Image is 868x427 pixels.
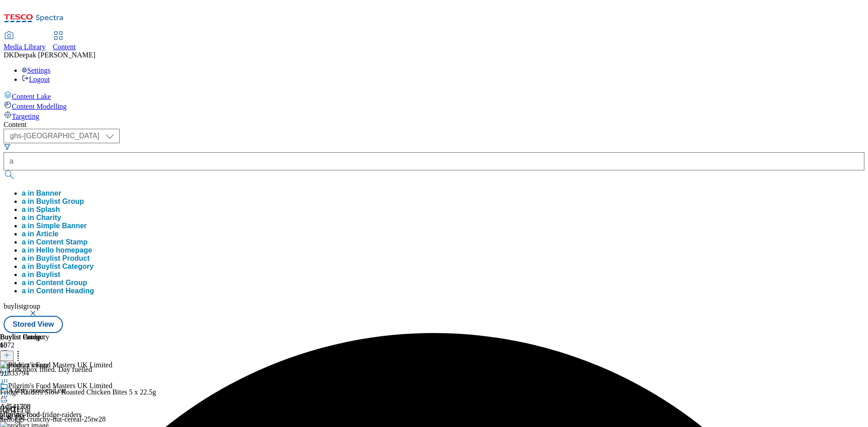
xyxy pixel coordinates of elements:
[22,66,51,74] a: Settings
[22,75,50,83] a: Logout
[22,271,60,279] button: a in Buylist
[4,121,864,129] div: Content
[22,214,61,222] button: a in Charity
[22,222,87,230] button: a in Simple Banner
[4,143,11,150] svg: Search Filters
[22,254,90,263] button: a in Buylist Product
[12,113,39,120] span: Targeting
[4,32,46,51] a: Media Library
[36,197,84,205] span: Buylist Group
[22,279,87,287] button: a in Content Group
[22,263,94,271] button: a in Buylist Category
[22,197,84,206] div: a in
[4,101,864,111] a: Content Modelling
[12,93,51,100] span: Content Lake
[22,287,94,295] button: a in Content Heading
[36,246,92,254] span: Hello homepage
[22,189,61,197] button: a in Banner
[14,51,95,59] span: Deepak [PERSON_NAME]
[22,238,88,246] button: a in Content Stamp
[4,152,864,170] input: Search
[4,316,63,333] button: Stored View
[4,111,864,121] a: Targeting
[22,230,58,238] button: a in Article
[36,279,87,286] span: Content Group
[4,51,14,59] span: DK
[22,246,92,254] button: a in Hello homepage
[22,197,84,206] button: a in Buylist Group
[22,246,92,254] div: a in
[12,103,66,110] span: Content Modelling
[22,238,88,246] div: a in
[53,32,76,51] a: Content
[22,279,87,287] div: a in
[36,238,88,246] span: Content Stamp
[4,91,864,101] a: Content Lake
[53,43,76,51] span: Content
[22,206,60,214] button: a in Splash
[4,302,40,310] span: buylistgroup
[4,43,46,51] span: Media Library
